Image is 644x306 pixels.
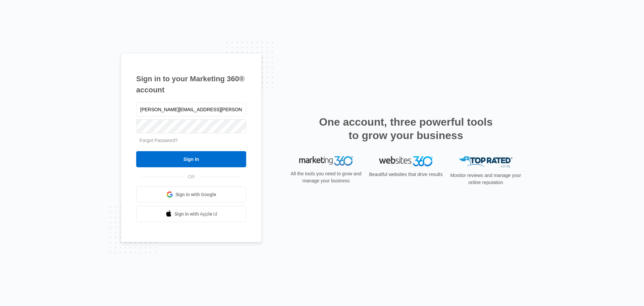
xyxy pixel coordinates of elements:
p: All the tools you need to grow and manage your business [288,170,364,184]
input: Email [136,102,246,117]
span: Sign in with Apple Id [174,211,217,218]
input: Sign In [136,151,246,167]
p: Monitor reviews and manage your online reputation [448,172,523,186]
a: Forgot Password? [140,138,178,143]
img: Marketing 360 [299,156,353,166]
span: OR [183,173,200,180]
span: Sign in with Google [175,191,216,198]
img: Top Rated Local [459,156,513,167]
h2: One account, three powerful tools to grow your business [317,115,495,142]
a: Sign in with Apple Id [136,206,246,222]
h1: Sign in to your Marketing 360® account [136,73,246,95]
a: Sign in with Google [136,186,246,203]
p: Beautiful websites that drive results [368,171,443,178]
img: Websites 360 [379,156,433,166]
